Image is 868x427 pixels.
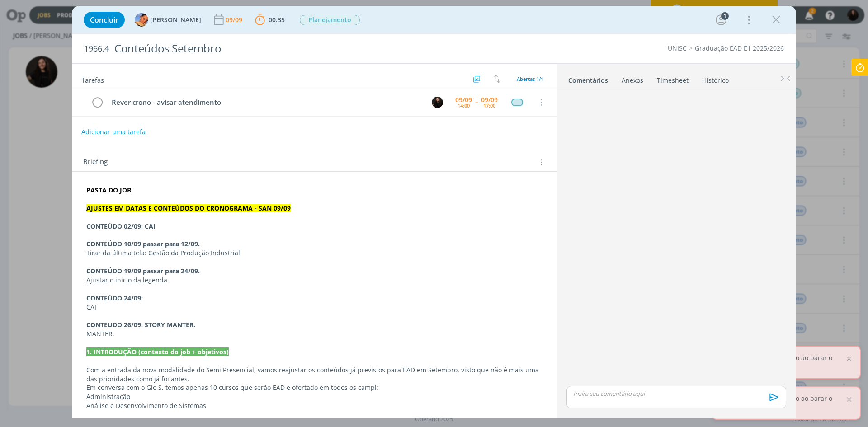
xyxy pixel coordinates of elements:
[86,222,156,230] strong: CONTEÚDO 02/09: CAI
[108,97,423,108] div: Rever crono - avisar atendimento
[83,156,108,168] span: Briefing
[702,72,729,85] a: Histórico
[84,12,125,28] button: Concluir
[86,294,143,302] strong: CONTEÚDO 24/09:
[86,366,543,384] p: Com a entrada da nova modalidade do Semi Presencial, vamos reajustar os conteúdos já previstos pa...
[90,16,118,23] span: Concluir
[86,383,543,392] p: Em conversa com o Gio S, temos apenas 10 cursos que serão EAD e ofertado em todos os campi:
[269,15,285,24] span: 00:35
[86,276,543,285] p: Ajustar o inicio da legenda.
[86,249,543,258] p: Tirar da última tela: Gestão da Produção Industrial
[81,74,104,84] span: Tarefas
[475,99,478,105] span: --
[430,95,444,109] button: S
[86,329,543,338] p: MANTER.
[668,44,687,52] a: UNISC
[481,97,498,103] div: 09/09
[253,13,287,27] button: 00:35
[656,72,689,85] a: Timesheet
[458,103,470,108] div: 14:00
[300,15,360,25] span: Planejamento
[86,410,543,419] p: Ciências Contábeis
[86,401,543,410] p: Análise e Desenvolvimento de Sistemas
[72,6,796,418] div: dialog
[86,204,291,212] strong: AJUSTES EM DATAS E CONTEÚDOS DO CRONOGRAMA - SAN 09/09
[81,124,146,140] button: Adicionar uma tarefa
[86,347,229,356] strong: 1. INTRODUÇÃO (contexto do job + objetivos)
[483,103,495,108] div: 17:00
[455,97,472,103] div: 09/09
[84,44,109,54] span: 1966.4
[695,44,784,52] a: Graduação EAD E1 2025/2026
[150,17,201,23] span: [PERSON_NAME]
[226,17,244,23] div: 09/09
[714,13,728,27] button: 1
[517,75,543,82] span: Abertas 1/1
[86,303,543,312] p: CAI
[86,239,200,248] strong: CONTEÚDO 10/09 passar para 12/09.
[86,320,195,329] strong: CONTEUDO 26/09: STORY MANTER.
[86,267,200,275] strong: CONTEÚDO 19/09 passar para 24/09.
[111,38,489,60] div: Conteúdos Setembro
[721,12,729,20] div: 1
[86,186,131,194] a: PASTA DO JOB
[568,72,609,85] a: Comentários
[622,76,643,85] div: Anexos
[135,13,148,27] img: L
[494,75,500,83] img: arrow-down-up.svg
[135,13,201,27] button: L[PERSON_NAME]
[86,392,543,401] p: Administração
[299,14,360,26] button: Planejamento
[432,97,443,108] img: S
